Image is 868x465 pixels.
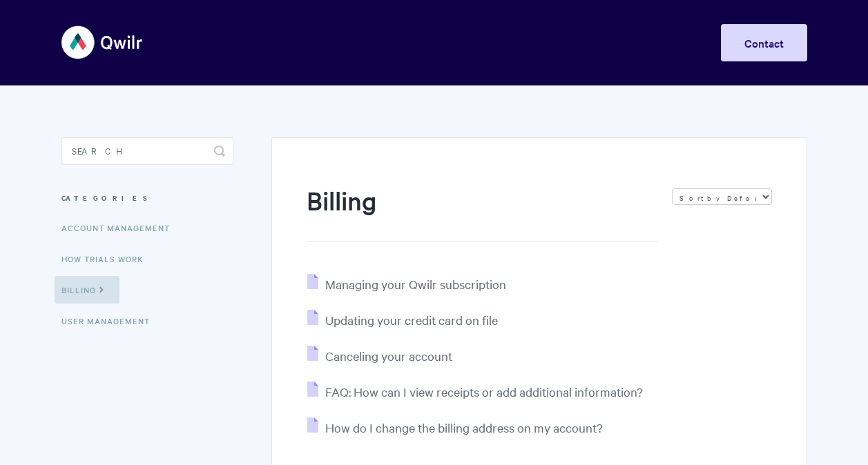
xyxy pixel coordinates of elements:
span: How do I change the billing address on my account? [325,419,603,435]
select: Page reloads on selection [672,188,772,205]
span: Updating your credit card on file [325,312,498,328]
span: FAQ: How can I view receipts or add additional information? [325,384,643,399]
a: Contact [721,24,807,61]
a: Account Management [61,214,180,241]
h1: Billing [307,183,657,242]
h3: Categories [61,186,233,210]
a: How Trials Work [61,245,154,273]
a: Managing your Qwilr subscription [307,276,506,292]
input: Search [61,137,233,165]
a: Canceling your account [307,348,452,364]
a: FAQ: How can I view receipts or add additional information? [307,384,643,399]
img: Qwilr Help Center [61,17,144,68]
span: Canceling your account [325,348,452,364]
a: Billing [55,276,119,304]
span: Managing your Qwilr subscription [325,276,506,292]
a: User Management [61,307,160,335]
a: Updating your credit card on file [307,312,498,328]
a: How do I change the billing address on my account? [307,419,603,435]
